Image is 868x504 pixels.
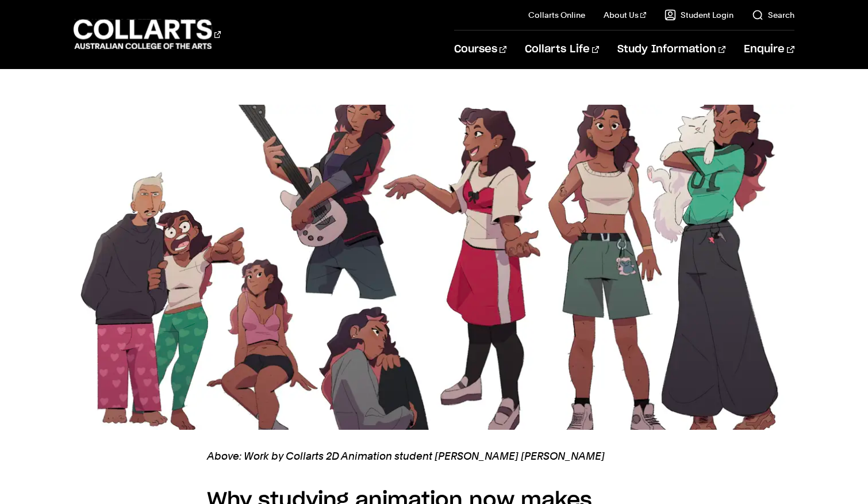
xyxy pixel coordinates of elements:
a: About Us [604,9,646,21]
a: Enquire [744,30,794,68]
a: Courses [454,30,506,68]
a: Search [752,9,794,21]
a: Student Login [665,9,733,21]
em: Above: Work by Collarts 2D Animation student [PERSON_NAME] [PERSON_NAME] [207,450,605,462]
div: Go to homepage [74,18,221,51]
a: Collarts Life [525,30,599,68]
a: Collarts Online [528,9,585,21]
a: Study Information [617,30,725,68]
